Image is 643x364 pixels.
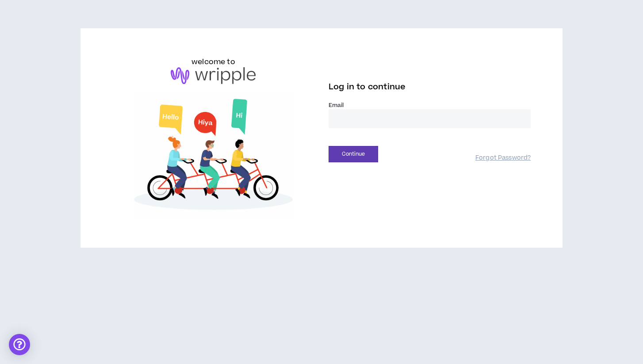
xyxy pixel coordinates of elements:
[171,67,256,84] img: logo-brand.png
[329,101,531,109] label: Email
[112,93,314,219] img: Welcome to Wripple
[191,57,235,67] h6: welcome to
[329,146,378,162] button: Continue
[329,81,406,92] span: Log in to continue
[475,154,531,162] a: Forgot Password?
[9,334,30,355] div: Open Intercom Messenger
